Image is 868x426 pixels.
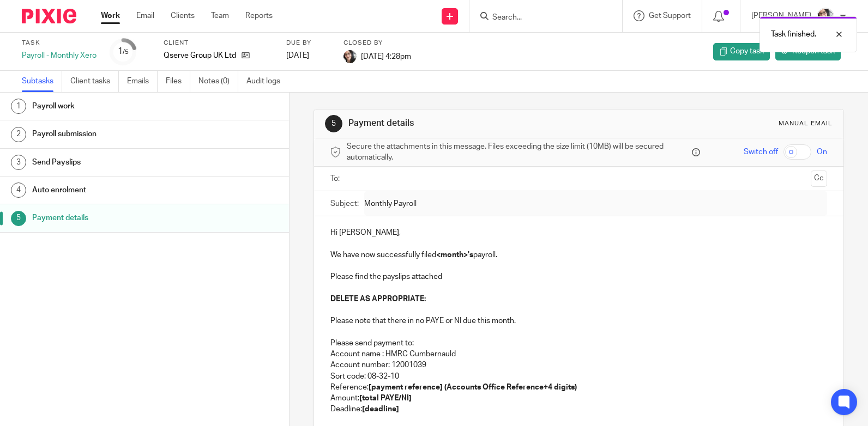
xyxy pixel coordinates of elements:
[198,71,238,92] a: Notes (0)
[744,147,778,157] span: Switch off
[330,404,827,415] p: Deadline:
[330,349,827,360] p: Account name : HMRC Cumbernauld
[436,251,473,259] strong: <month>'s
[164,50,236,61] p: Qserve Group UK Ltd
[11,99,26,114] div: 1
[330,360,827,370] p: Account number: 12001039
[211,10,229,21] a: Team
[330,271,827,282] p: Please find the payslips attached
[343,50,357,63] img: me%20(1).jpg
[330,198,359,209] label: Subject:
[101,10,120,21] a: Work
[136,10,154,21] a: Email
[11,127,26,142] div: 2
[286,39,330,47] label: Due by
[22,9,76,23] img: Pixie
[348,118,602,129] h1: Payment details
[347,141,689,163] span: Secure the attachments in this message. Files exceeding the size limit (10MB) will be secured aut...
[330,295,426,303] strong: DELETE AS APPROPRIATE:
[361,52,411,60] span: [DATE] 4:28pm
[171,10,195,21] a: Clients
[330,249,827,260] p: We have now successfully filed payroll.
[123,49,129,55] small: /5
[359,394,412,402] strong: [total PAYE/NI]
[32,154,196,171] h1: Send Payslips
[22,50,97,61] div: Payroll - Monthly Xero
[330,227,827,238] p: Hi [PERSON_NAME],
[330,393,827,404] p: Amount:
[330,382,827,393] p: Reference:
[343,39,411,47] label: Closed by
[32,182,196,198] h1: Auto enrolment
[11,155,26,170] div: 3
[22,71,62,92] a: Subtasks
[70,71,119,92] a: Client tasks
[11,182,26,198] div: 4
[325,115,342,132] div: 5
[118,45,129,58] div: 1
[32,210,196,226] h1: Payment details
[127,71,158,92] a: Emails
[164,39,273,47] label: Client
[811,171,827,187] button: Cc
[771,29,816,40] p: Task finished.
[286,50,330,61] div: [DATE]
[32,126,196,142] h1: Payroll submission
[817,147,827,157] span: On
[246,71,288,92] a: Audit logs
[330,173,342,184] label: To:
[166,71,190,92] a: Files
[817,8,834,25] img: me%20(1).jpg
[330,371,827,382] p: Sort code: 08-32-10
[245,10,273,21] a: Reports
[779,119,833,128] div: Manual email
[11,211,26,226] div: 5
[330,338,827,349] p: Please send payment to:
[369,384,577,391] strong: [payment reference] (Accounts Office Reference+4 digits)
[32,98,196,114] h1: Payroll work
[22,39,97,47] label: Task
[330,315,827,326] p: Please note that there in no PAYE or NI due this month.
[362,405,399,413] strong: [deadline]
